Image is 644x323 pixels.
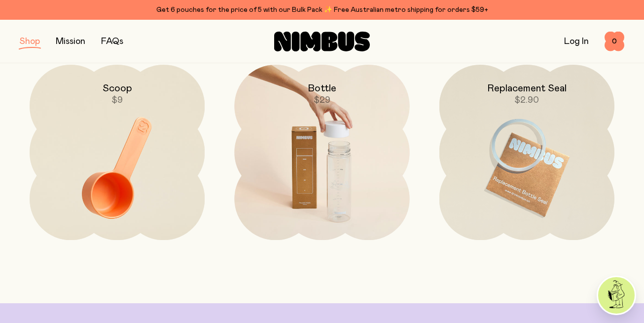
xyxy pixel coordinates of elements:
[514,96,539,105] span: $2.90
[308,82,336,94] h2: Bottle
[20,4,624,16] div: Get 6 pouches for the price of 5 with our Bulk Pack ✨ Free Australian metro shipping for orders $59+
[487,82,567,94] h2: Replacement Seal
[101,37,123,46] a: FAQs
[56,37,85,46] a: Mission
[439,65,614,240] a: Replacement Seal$2.90
[564,37,589,46] a: Log In
[30,65,205,240] a: Scoop$9
[111,96,123,105] span: $9
[314,96,330,105] span: $29
[598,277,635,314] img: agent
[234,65,409,240] a: Bottle$29
[605,32,624,51] button: 0
[103,82,132,94] h2: Scoop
